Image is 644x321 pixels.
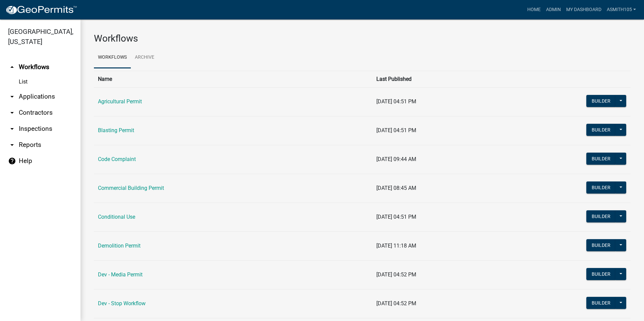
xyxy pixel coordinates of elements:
i: arrow_drop_down [8,109,16,117]
a: Dev - Stop Workflow [98,300,146,307]
th: Last Published [372,71,537,87]
th: Name [94,71,372,87]
button: Builder [586,268,616,280]
a: Workflows [94,47,131,68]
button: Builder [586,153,616,165]
i: arrow_drop_down [8,93,16,101]
span: [DATE] 04:52 PM [376,271,416,278]
span: [DATE] 04:51 PM [376,98,416,105]
span: [DATE] 08:45 AM [376,185,416,191]
button: Builder [586,95,616,107]
span: [DATE] 04:51 PM [376,127,416,133]
a: Commercial Building Permit [98,185,164,191]
h3: Workflows [94,33,631,44]
a: Conditional Use [98,214,135,220]
a: Home [525,3,543,16]
i: arrow_drop_down [8,125,16,133]
a: Dev - Media Permit [98,271,143,278]
a: Admin [543,3,563,16]
a: Archive [131,47,158,68]
button: Builder [586,297,616,309]
span: [DATE] 04:51 PM [376,214,416,220]
a: asmith105 [604,3,639,16]
button: Builder [586,181,616,194]
button: Builder [586,210,616,222]
span: [DATE] 09:44 AM [376,156,416,162]
a: Blasting Permit [98,127,134,133]
a: My Dashboard [563,3,604,16]
a: Code Complaint [98,156,136,162]
a: Agricultural Permit [98,98,142,105]
i: arrow_drop_down [8,141,16,149]
i: help [8,157,16,165]
button: Builder [586,124,616,136]
span: [DATE] 04:52 PM [376,300,416,307]
a: Demolition Permit [98,243,141,249]
span: [DATE] 11:18 AM [376,243,416,249]
i: arrow_drop_up [8,63,16,71]
button: Builder [586,239,616,251]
